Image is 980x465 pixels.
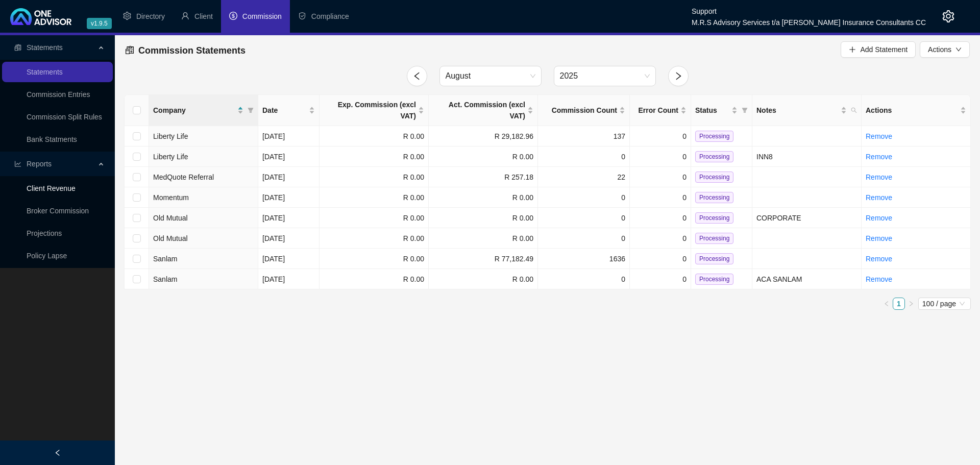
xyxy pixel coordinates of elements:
[841,41,916,58] button: Add Statement
[752,269,862,289] td: ACA SANLAM
[695,151,733,162] span: Processing
[320,208,429,228] td: R 0.00
[311,12,349,20] span: Compliance
[27,160,52,168] span: Reports
[918,298,971,310] div: Page Size
[634,105,678,116] span: Error Count
[542,105,617,116] span: Commission Count
[258,126,320,146] td: [DATE]
[320,126,429,146] td: R 0.00
[181,12,189,20] span: user
[695,253,733,264] span: Processing
[849,46,856,53] span: plus
[560,66,650,86] span: 2025
[942,10,954,22] span: setting
[27,184,76,192] a: Client Revenue
[538,208,630,228] td: 0
[27,207,89,215] a: Broker Commission
[27,229,62,237] a: Projections
[630,228,691,249] td: 0
[851,107,857,113] span: search
[866,193,892,202] a: Remove
[429,208,538,228] td: R 0.00
[262,105,307,116] span: Date
[695,233,733,244] span: Processing
[866,132,892,140] a: Remove
[692,14,926,25] div: M.R.S Advisory Services t/a [PERSON_NAME] Insurance Consultants CC
[630,269,691,289] td: 0
[27,43,63,52] span: Statements
[538,187,630,208] td: 0
[153,255,177,263] span: Sanlam
[695,131,733,142] span: Processing
[538,95,630,126] th: Commission Count
[866,214,892,222] a: Remove
[258,146,320,167] td: [DATE]
[258,269,320,289] td: [DATE]
[153,105,235,116] span: Company
[695,172,733,183] span: Processing
[258,167,320,187] td: [DATE]
[433,99,525,121] span: Act. Commission (excl VAT)
[153,234,188,242] span: Old Mutual
[429,126,538,146] td: R 29,182.96
[849,103,859,118] span: search
[429,167,538,187] td: R 257.18
[10,8,71,25] img: 2df55531c6924b55f21c4cf5d4484680-logo-light.svg
[242,12,282,20] span: Commission
[153,214,188,222] span: Old Mutual
[229,12,237,20] span: dollar
[125,45,134,55] span: reconciliation
[538,269,630,289] td: 0
[246,103,256,118] span: filter
[298,12,306,20] span: safety
[14,160,21,167] span: line-chart
[54,449,61,456] span: left
[194,12,213,20] span: Client
[153,173,214,181] span: MedQuote Referral
[880,298,893,310] li: Previous Page
[893,298,905,310] li: 1
[884,301,890,307] span: left
[905,298,917,310] li: Next Page
[27,90,90,99] a: Commission Entries
[153,275,177,283] span: Sanlam
[258,208,320,228] td: [DATE]
[695,212,733,224] span: Processing
[320,95,429,126] th: Exp. Commission (excl VAT)
[752,146,862,167] td: INN8
[692,3,926,14] div: Support
[429,146,538,167] td: R 0.00
[429,249,538,269] td: R 77,182.49
[695,105,729,116] span: Status
[538,146,630,167] td: 0
[630,126,691,146] td: 0
[928,44,951,55] span: Actions
[630,187,691,208] td: 0
[320,249,429,269] td: R 0.00
[320,167,429,187] td: R 0.00
[866,173,892,181] a: Remove
[866,234,892,242] a: Remove
[920,41,970,58] button: Actionsdown
[905,298,917,310] button: right
[740,103,750,118] span: filter
[258,228,320,249] td: [DATE]
[866,153,892,161] a: Remove
[752,208,862,228] td: CORPORATE
[412,71,422,81] span: left
[691,95,752,126] th: Status
[320,269,429,289] td: R 0.00
[123,12,131,20] span: setting
[324,99,416,121] span: Exp. Commission (excl VAT)
[27,135,77,143] a: Bank Statments
[14,44,21,51] span: reconciliation
[860,44,908,55] span: Add Statement
[153,132,188,140] span: Liberty Life
[320,146,429,167] td: R 0.00
[87,18,112,29] span: v1.9.5
[136,12,165,20] span: Directory
[429,269,538,289] td: R 0.00
[258,187,320,208] td: [DATE]
[922,298,967,309] span: 100 / page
